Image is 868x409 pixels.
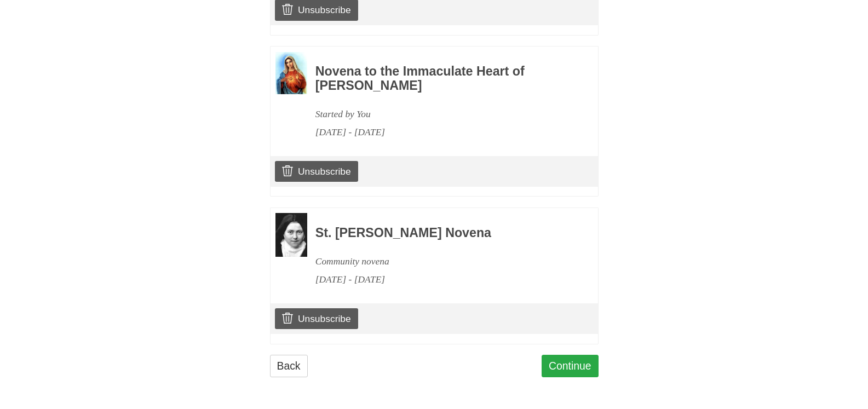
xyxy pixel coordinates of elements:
div: [DATE] - [DATE] [315,270,568,289]
div: Started by You [315,105,568,123]
a: Back [270,355,308,377]
a: Continue [542,355,599,377]
a: Unsubscribe [275,161,358,182]
div: [DATE] - [DATE] [315,123,568,141]
img: Novena image [275,213,307,257]
img: Novena image [275,52,307,94]
h3: St. [PERSON_NAME] Novena [315,226,568,240]
h3: Novena to the Immaculate Heart of [PERSON_NAME] [315,65,568,93]
div: Community novena [315,252,568,270]
a: Unsubscribe [275,308,358,329]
